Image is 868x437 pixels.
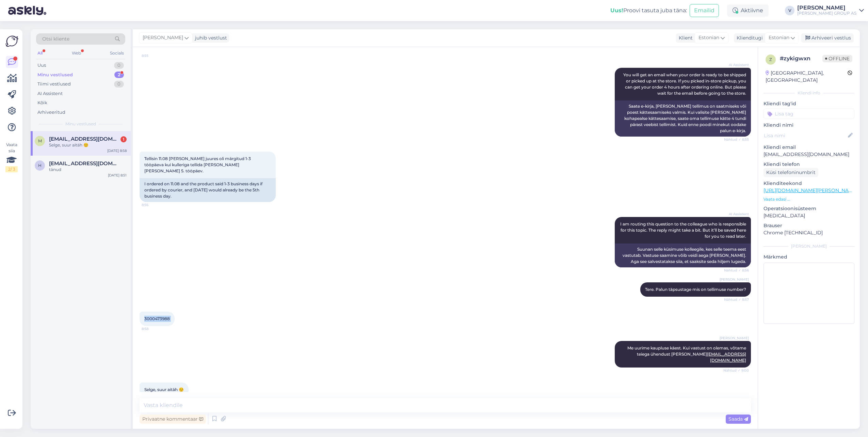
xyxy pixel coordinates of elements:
span: m [38,138,42,143]
span: Saada [728,416,748,422]
div: Arhiveeritud [37,109,65,116]
span: Minu vestlused [65,121,96,127]
button: Emailid [690,4,719,17]
div: 1 [120,136,127,142]
span: AI Assistent [723,212,749,217]
div: Suunan selle küsimuse kolleegile, kes selle teema eest vastutab. Vastuse saamine võib veidi aega ... [615,244,751,267]
p: [MEDICAL_DATA] [763,212,854,219]
div: Saate e-kirja, [PERSON_NAME] tellimus on saatmiseks või poest kättesaamiseks valmis. Kui valisite... [615,100,751,137]
div: Privaatne kommentaar [140,415,206,424]
p: Operatsioonisüsteem [763,205,854,212]
a: [EMAIL_ADDRESS][DOMAIN_NAME] [707,352,746,363]
div: Tiimi vestlused [37,81,71,88]
span: maigiader134@gmail.com [49,136,120,142]
div: Klient [676,34,693,42]
p: Märkmed [763,253,854,261]
span: Offline [822,55,852,62]
p: Kliendi nimi [763,122,854,129]
a: [URL][DOMAIN_NAME][PERSON_NAME] [763,187,857,193]
div: Proovi tasuta juba täna: [610,6,687,15]
span: I am routing this question to the colleague who is responsible for this topic. The reply might ta... [620,221,747,239]
span: 8:56 [142,202,167,207]
span: Nähtud ✓ 9:00 [723,368,749,373]
span: [PERSON_NAME] [720,335,749,341]
span: [PERSON_NAME] [143,34,183,42]
span: Estonian [769,34,789,42]
p: [EMAIL_ADDRESS][DOMAIN_NAME] [763,151,854,158]
span: Selge, suur aitäh ☺️ [144,387,184,392]
span: h [38,163,42,168]
div: 2 / 3 [5,166,18,172]
div: juhib vestlust [192,34,227,42]
img: Askly Logo [5,35,18,48]
div: 2 [114,72,124,78]
span: Otsi kliente [42,35,69,43]
input: Lisa tag [763,109,854,119]
div: Selge, suur aitäh ☺️ [49,142,127,148]
div: Arhiveeri vestlus [801,33,854,43]
div: Kõik [37,99,47,106]
p: Kliendi telefon [763,161,854,168]
div: Aktiivne [727,4,769,17]
span: Estonian [698,34,719,42]
span: z [769,57,772,62]
div: [PERSON_NAME] [797,5,856,11]
p: Klienditeekond [763,180,854,187]
div: [PERSON_NAME] GROUP AS [797,11,856,16]
span: AI Assistent [723,62,749,67]
input: Lisa nimi [764,132,847,139]
span: Me uurime kaupluse käest. Kui vastust on olemas, võtame teiega ühendust [PERSON_NAME] [627,345,747,363]
div: 0 [114,62,124,69]
span: [PERSON_NAME] [720,277,749,282]
a: [PERSON_NAME][PERSON_NAME] GROUP AS [797,5,864,16]
div: Kliendi info [763,90,854,96]
span: 8:55 [142,53,167,58]
span: 3000473988 [144,316,170,321]
div: Klienditugi [734,34,763,42]
p: Chrome [TECHNICAL_ID] [763,229,854,236]
div: AI Assistent [37,90,63,97]
span: Tellisin 11.08 [PERSON_NAME] juures oli märgitud 1-3 tööpäeva kui kulleriga tellida [PERSON_NAME]... [144,156,252,173]
div: 0 [114,81,124,88]
div: Web [70,49,82,58]
div: tänud [49,167,127,173]
div: Vaata siia [5,142,18,172]
span: Tere. Palun täpsustage mis on tellimuse number? [645,287,746,292]
div: Uus [37,62,46,69]
span: hanneshelemaa@gmail.com [49,160,120,167]
div: V [785,6,794,15]
div: Socials [109,49,125,58]
div: [DATE] 8:51 [108,173,127,178]
span: Nähtud ✓ 8:56 [723,268,749,273]
span: Nähtud ✓ 8:57 [723,297,749,302]
div: All [36,49,44,58]
p: Kliendi email [763,144,854,151]
span: You will get an email when your order is ready to be shipped or picked up at the store. If you pi... [623,72,747,96]
p: Kliendi tag'id [763,100,854,107]
div: [DATE] 8:58 [107,148,127,153]
div: [PERSON_NAME] [763,243,854,249]
div: Küsi telefoninumbrit [763,168,818,177]
span: 8:58 [142,326,167,331]
div: # zykigwxn [780,54,822,63]
p: Vaata edasi ... [763,196,854,202]
span: Nähtud ✓ 8:55 [723,137,749,142]
div: I ordered on 11.08 and the product said 1-3 business days if ordered by courier, and [DATE] would... [140,178,276,202]
p: Brauser [763,222,854,229]
div: [GEOGRAPHIC_DATA], [GEOGRAPHIC_DATA] [766,69,848,84]
div: Minu vestlused [37,72,73,78]
b: Uus! [610,7,623,14]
